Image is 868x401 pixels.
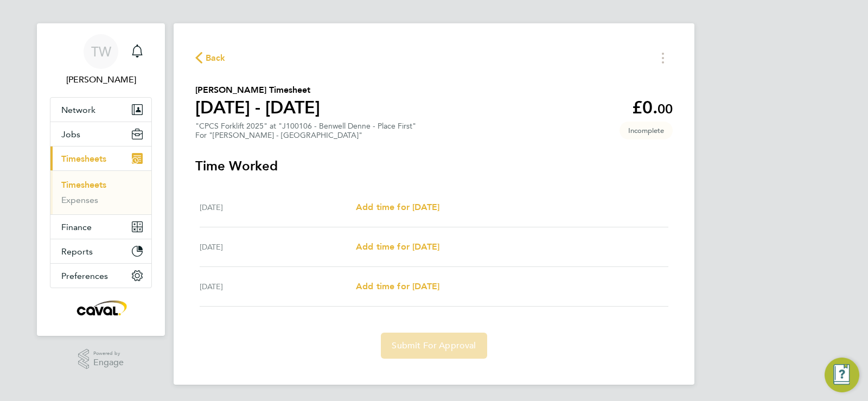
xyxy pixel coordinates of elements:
a: Powered byEngage [78,349,124,370]
a: Timesheets [61,180,106,190]
div: For "[PERSON_NAME] - [GEOGRAPHIC_DATA]" [195,131,416,140]
span: Preferences [61,271,108,281]
a: Expenses [61,195,98,205]
div: [DATE] [200,201,356,214]
span: Add time for [DATE] [356,241,439,252]
img: caval-logo-retina.png [74,299,128,316]
span: Timesheets [61,154,106,164]
h3: Time Worked [195,157,673,175]
nav: Main navigation [37,23,165,336]
a: Add time for [DATE] [356,280,439,293]
span: Finance [61,222,92,232]
span: 00 [658,101,673,117]
button: Back [195,51,226,65]
a: Add time for [DATE] [356,201,439,214]
span: TW [91,44,111,59]
button: Preferences [50,264,151,288]
span: Add time for [DATE] [356,281,439,291]
app-decimal: £0. [632,97,673,118]
a: Go to home page [50,299,152,316]
span: Engage [93,358,124,367]
button: Engage Resource Center [825,358,859,392]
span: Back [206,52,226,65]
button: Jobs [50,122,151,146]
button: Network [50,98,151,122]
button: Reports [50,239,151,263]
div: Timesheets [50,170,151,214]
span: Network [61,105,95,115]
span: Add time for [DATE] [356,202,439,212]
a: Add time for [DATE] [356,240,439,253]
h1: [DATE] - [DATE] [195,97,320,118]
div: [DATE] [200,280,356,293]
span: Jobs [61,129,80,139]
div: [DATE] [200,240,356,253]
span: Powered by [93,349,124,358]
span: Tim Wells [50,73,152,86]
button: Timesheets [50,147,151,170]
button: Finance [50,215,151,239]
span: This timesheet is Incomplete. [620,122,673,139]
span: Reports [61,246,93,257]
a: TW[PERSON_NAME] [50,34,152,86]
button: Timesheets Menu [653,49,673,66]
h2: [PERSON_NAME] Timesheet [195,84,320,97]
div: "CPCS Forklift 2025" at "J100106 - Benwell Denne - Place First" [195,122,416,140]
